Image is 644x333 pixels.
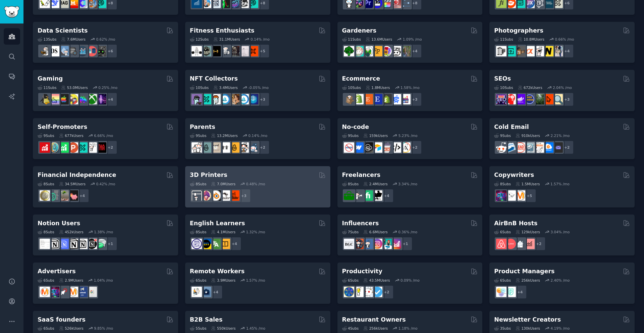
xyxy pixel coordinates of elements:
[229,46,239,56] img: fitness30plus
[38,278,54,283] div: 6 Sub s
[342,123,369,131] h2: No-code
[96,37,115,42] div: 0.62 % /mo
[353,239,364,249] img: socialmedia
[192,190,202,201] img: 3Dprinting
[68,142,78,153] img: ProductHunters
[496,46,506,56] img: analog
[38,326,54,331] div: 6 Sub s
[372,239,382,249] img: InstagramMarketing
[344,142,354,153] img: nocode
[372,46,382,56] img: GardeningUK
[391,46,401,56] img: UrbanGardening
[516,133,540,138] div: 910k Users
[353,46,364,56] img: succulents
[380,285,394,299] div: + 2
[237,189,251,203] div: + 3
[494,267,554,276] h2: Product Managers
[363,182,388,186] div: 2.4M Users
[38,316,86,324] h2: SaaS founders
[98,85,117,90] div: 0.25 % /mo
[408,44,422,58] div: + 4
[94,230,113,234] div: 1.38 % /mo
[201,142,211,153] img: SingleParents
[94,326,113,331] div: 9.85 % /mo
[59,230,84,234] div: 452k Users
[227,237,241,251] div: + 4
[513,285,527,299] div: + 4
[58,287,69,297] img: PPC
[342,326,359,331] div: 4 Sub s
[391,142,401,153] img: NoCodeMovement
[59,326,84,331] div: 526k Users
[229,142,239,153] img: NewParents
[543,142,553,153] img: B2BSaaS
[49,239,59,249] img: notioncreations
[353,94,364,104] img: shopify
[496,239,506,249] img: airbnb_hosts
[505,94,516,104] img: TechSEO
[552,46,563,56] img: WeddingPhotography
[190,267,245,276] h2: Remote Workers
[342,230,359,234] div: 7 Sub s
[372,287,382,297] img: getdisciplined
[496,94,506,104] img: SEO_Digital_Marketing
[190,123,215,131] h2: Parents
[342,37,361,42] div: 11 Sub s
[494,278,511,283] div: 6 Sub s
[38,230,54,234] div: 8 Sub s
[229,94,239,104] img: CryptoArt
[256,44,270,58] div: + 5
[38,171,116,179] h2: Financial Independence
[213,37,240,42] div: 31.1M Users
[363,326,388,331] div: 256k Users
[372,142,382,153] img: Airtable
[58,94,69,104] img: macgaming
[38,219,80,228] h2: Notion Users
[49,46,59,56] img: datascience
[96,142,106,153] img: TestMyApp
[201,94,211,104] img: NFTMarketplace
[190,230,207,234] div: 8 Sub s
[363,133,388,138] div: 159k Users
[363,94,373,104] img: Etsy
[61,85,88,90] div: 53.0M Users
[494,85,513,90] div: 10 Sub s
[229,190,239,201] img: FixMyPrint
[256,140,270,154] div: + 2
[211,326,235,331] div: 550k Users
[246,230,265,234] div: 1.32 % /mo
[381,239,392,249] img: influencermarketing
[550,278,570,283] div: 2.40 % /mo
[400,46,411,56] img: GardenersWorld
[342,278,359,283] div: 6 Sub s
[201,46,211,56] img: GymMotivation
[94,133,113,138] div: 6.66 % /mo
[68,94,78,104] img: GamerPals
[342,316,406,324] h2: Restaurant Owners
[515,94,525,104] img: seogrowth
[534,46,544,56] img: canon
[494,316,561,324] h2: Newsletter Creators
[251,37,270,42] div: 0.14 % /mo
[103,92,117,106] div: + 4
[190,278,207,283] div: 6 Sub s
[190,75,238,83] h2: NFT Collectors
[190,133,207,138] div: 9 Sub s
[372,190,382,201] img: Freelancers
[353,142,364,153] img: webflow
[238,142,249,153] img: parentsofmultiples
[87,239,97,249] img: BestNotionTemplates
[38,123,87,131] h2: Self-Promoters
[518,85,542,90] div: 672k Users
[246,278,265,283] div: 1.57 % /mo
[505,190,516,201] img: KeepWriting
[505,287,516,297] img: ProductMgmt
[40,287,50,297] img: marketing
[380,189,394,203] div: + 4
[96,94,106,104] img: TwitchStreaming
[344,287,354,297] img: LifeProTips
[68,287,78,297] img: advertising
[363,142,373,153] img: NoCodeSaaS
[381,46,392,56] img: flowers
[494,37,513,42] div: 11 Sub s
